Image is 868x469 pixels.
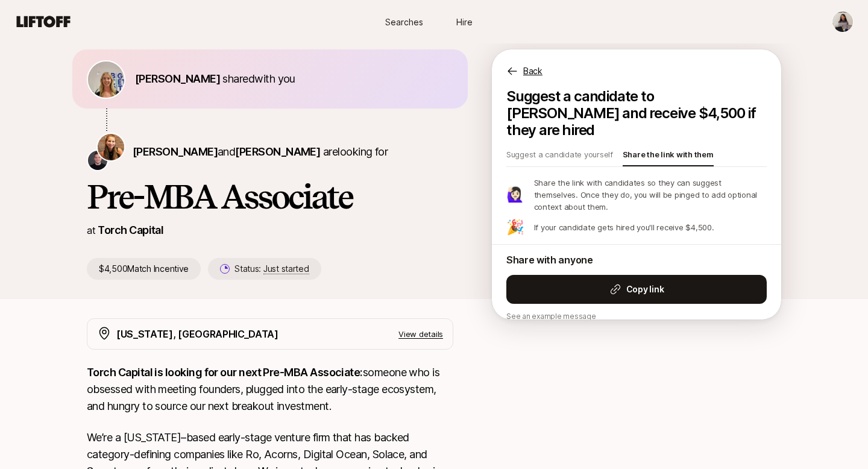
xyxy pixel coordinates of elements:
a: Hire [434,11,494,33]
img: Estia Ryan [832,11,853,32]
a: Searches [374,11,434,33]
p: someone who is obsessed with meeting founders, plugged into the early-stage ecosystem, and hungry... [87,364,453,415]
img: Christopher Harper [88,151,107,170]
p: Back [523,64,542,78]
strong: Torch Capital is looking for our next Pre-MBA Associate: [87,366,363,379]
button: Copy link [506,275,767,304]
p: Status: [234,262,309,276]
span: [PERSON_NAME] [133,145,218,158]
h1: Pre-MBA Associate [87,178,453,215]
p: $4,500 Match Incentive [87,258,201,280]
span: [PERSON_NAME] [235,145,320,158]
span: and [218,145,320,158]
span: [PERSON_NAME] [135,72,220,85]
span: Searches [385,16,423,28]
p: Suggest a candidate yourself [506,148,613,165]
a: Torch Capital [98,224,163,236]
p: at [87,222,95,238]
p: See an example message [506,311,767,322]
p: Share with anyone [506,252,767,268]
strong: Copy link [626,282,664,297]
p: 🎉 [506,220,524,234]
p: View details [398,328,443,340]
img: 29273bda_95c9_41be_874b_099096741213.jpg [88,61,124,98]
img: Katie Reiner [98,134,124,160]
span: with you [254,72,295,85]
button: Estia Ryan [832,11,854,33]
p: Share the link with them [623,148,714,165]
p: 🙋🏻‍♀️ [506,187,524,202]
span: Just started [263,263,309,274]
p: Share the link with candidates so they can suggest themselves. Once they do, you will be pinged t... [534,177,767,213]
p: shared [135,71,300,87]
p: Suggest a candidate to [PERSON_NAME] and receive $4,500 if they are hired [506,88,767,139]
p: If your candidate gets hired you'll receive $4,500. [534,221,714,233]
p: are looking for [133,143,388,160]
p: [US_STATE], [GEOGRAPHIC_DATA] [116,326,278,342]
span: Hire [456,16,473,28]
